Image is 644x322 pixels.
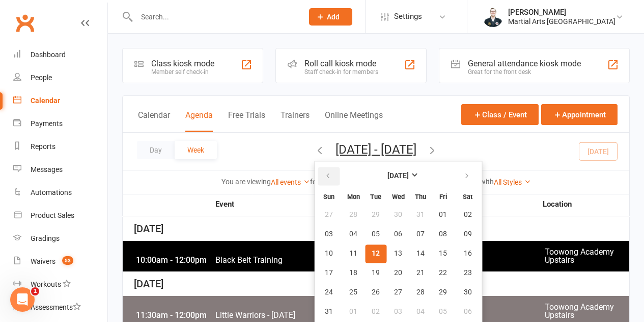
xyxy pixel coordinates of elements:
[13,112,107,135] a: Payments
[461,311,545,319] span: Class
[455,303,481,321] button: 06
[394,5,422,28] span: Settings
[416,230,425,238] span: 07
[416,269,425,277] span: 21
[228,110,265,132] button: Free Trials
[325,250,333,258] span: 10
[31,165,63,174] div: Messages
[439,288,447,296] span: 29
[410,264,431,282] button: 21
[31,234,60,242] div: Gradings
[215,201,314,208] strong: Event
[387,206,409,224] button: 30
[464,288,472,296] span: 30
[432,206,454,224] button: 01
[316,225,342,243] button: 03
[432,244,454,263] button: 15
[394,288,402,296] span: 27
[215,311,315,319] span: Little Warriors - [DATE]
[394,250,402,258] span: 13
[365,206,386,224] button: 29
[31,73,52,82] div: People
[151,59,214,68] div: Class kiosk mode
[327,13,340,21] span: Add
[508,17,615,26] div: Martial Arts [GEOGRAPHIC_DATA]
[316,244,342,263] button: 10
[13,181,107,204] a: Automations
[123,217,629,241] div: [DATE]
[459,201,543,208] strong: Type
[325,211,333,219] span: 27
[185,110,213,132] button: Agenda
[455,225,481,243] button: 09
[349,288,357,296] span: 25
[133,311,215,319] div: 11:30am - 12:00pm
[325,230,333,238] span: 03
[281,110,310,132] button: Trainers
[439,230,447,238] span: 08
[432,283,454,302] button: 29
[508,8,615,17] div: [PERSON_NAME]
[343,244,364,263] button: 11
[410,244,431,263] button: 14
[13,250,107,273] a: Waivers 53
[365,264,386,282] button: 19
[461,104,539,125] button: Class / Event
[31,51,66,59] div: Dashboard
[372,230,380,238] span: 05
[416,308,425,316] span: 04
[392,193,405,201] small: Wednesday
[455,264,481,282] button: 23
[316,264,342,282] button: 17
[215,256,315,264] span: Black Belt Training
[151,68,214,76] div: Member self check-in
[545,303,629,319] span: Toowong Academy Upstairs
[372,211,380,219] span: 29
[372,308,380,316] span: 02
[410,283,431,302] button: 28
[349,308,357,316] span: 01
[221,178,271,186] strong: You are viewing
[304,68,378,76] div: Staff check-in for members
[387,264,409,282] button: 20
[463,193,472,201] small: Saturday
[12,10,38,36] a: Clubworx
[13,66,107,89] a: People
[387,172,409,180] strong: [DATE]
[123,272,629,296] div: [DATE]
[133,256,215,264] div: 10:00am - 12:00pm
[31,287,39,295] span: 1
[349,269,357,277] span: 18
[372,250,380,258] span: 12
[316,283,342,302] button: 24
[365,244,386,263] button: 12
[133,10,296,24] input: Search...
[365,303,386,321] button: 02
[394,230,402,238] span: 06
[13,43,107,66] a: Dashboard
[365,283,386,302] button: 26
[325,110,383,132] button: Online Meetings
[461,256,545,264] span: Class
[316,206,342,224] button: 27
[464,250,472,258] span: 16
[455,206,481,224] button: 02
[394,308,402,316] span: 03
[316,303,342,321] button: 31
[545,248,629,264] span: Toowong Academy Upstairs
[416,211,425,219] span: 31
[137,141,175,159] button: Day
[410,303,431,321] button: 04
[541,104,618,125] button: Appointment
[439,211,447,219] span: 01
[31,142,55,151] div: Reports
[304,59,378,68] div: Roll call kiosk mode
[387,303,409,321] button: 03
[410,225,431,243] button: 07
[468,68,581,76] div: Great for the front desk
[370,193,381,201] small: Tuesday
[349,250,357,258] span: 11
[387,283,409,302] button: 27
[468,59,581,68] div: General attendance kiosk mode
[323,193,334,201] small: Sunday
